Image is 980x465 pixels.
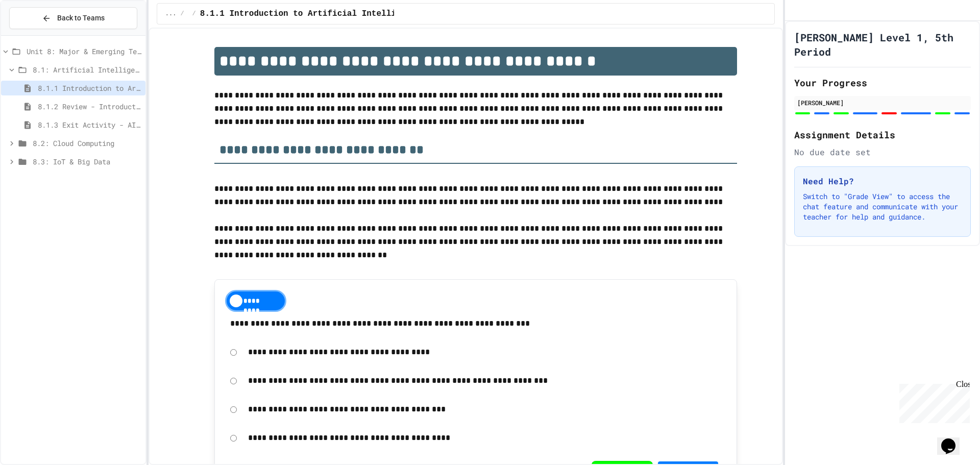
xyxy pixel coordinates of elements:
span: 8.3: IoT & Big Data [33,156,141,167]
span: Back to Teams [57,13,105,23]
span: 8.1.1 Introduction to Artificial Intelligence [38,83,141,93]
span: 8.1.1 Introduction to Artificial Intelligence [200,8,421,20]
h1: [PERSON_NAME] Level 1, 5th Period [794,30,971,59]
span: ... [165,10,177,18]
span: 8.2: Cloud Computing [33,138,141,149]
div: Chat with us now!Close [4,4,70,65]
h2: Your Progress [794,76,971,90]
h2: Assignment Details [794,128,971,142]
h3: Need Help? [803,175,962,187]
button: Back to Teams [9,7,137,29]
span: 8.1.2 Review - Introduction to Artificial Intelligence [38,101,141,112]
span: / [180,10,184,18]
span: / [192,10,196,18]
iframe: chat widget [937,424,970,455]
span: Unit 8: Major & Emerging Technologies [27,46,141,57]
div: No due date set [794,146,971,158]
span: 8.1.3 Exit Activity - AI Detective [38,119,141,130]
iframe: chat widget [895,380,970,423]
div: [PERSON_NAME] [797,98,968,107]
span: 8.1: Artificial Intelligence Basics [33,64,141,75]
p: Switch to "Grade View" to access the chat feature and communicate with your teacher for help and ... [803,191,962,222]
